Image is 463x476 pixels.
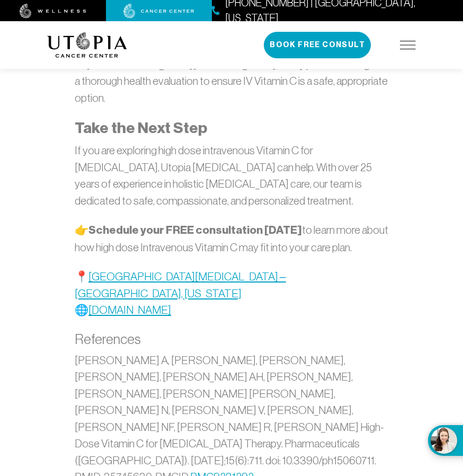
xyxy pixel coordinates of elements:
[75,331,388,348] h3: References
[264,32,371,58] button: Book Free Consult
[400,41,416,49] img: icon-hamburger
[75,119,207,137] strong: Take the Next Step
[75,268,388,319] p: 📍 🌐
[75,56,388,107] p: At [GEOGRAPHIC_DATA][MEDICAL_DATA], every patient undergoes a thorough health evaluation to ensur...
[20,4,86,19] img: wellness
[123,4,194,19] img: cancer center
[88,304,171,316] a: [DOMAIN_NAME]
[88,223,302,237] strong: Schedule your FREE consultation [DATE]
[75,222,388,255] p: 👉 to learn more about how high dose Intravenous Vitamin C may fit into your care plan.
[75,270,286,299] a: [GEOGRAPHIC_DATA][MEDICAL_DATA] – [GEOGRAPHIC_DATA], [US_STATE]
[75,142,388,209] p: If you are exploring high dose intravenous Vitamin C for [MEDICAL_DATA], Utopia [MEDICAL_DATA] ca...
[47,32,127,58] img: logo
